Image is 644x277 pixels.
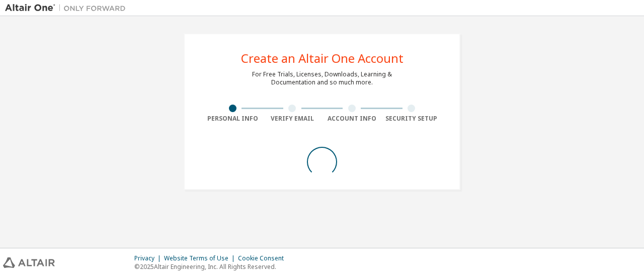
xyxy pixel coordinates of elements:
[3,257,55,268] img: altair_logo.svg
[5,3,131,13] img: Altair One
[263,115,323,123] div: Verify Email
[382,115,442,123] div: Security Setup
[203,115,263,123] div: Personal Info
[252,70,392,86] div: For Free Trials, Licenses, Downloads, Learning & Documentation and so much more.
[134,254,164,262] div: Privacy
[241,52,404,64] div: Create an Altair One Account
[134,262,290,271] p: © 2025 Altair Engineering, Inc. All Rights Reserved.
[322,115,382,123] div: Account Info
[164,254,238,262] div: Website Terms of Use
[238,254,290,262] div: Cookie Consent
